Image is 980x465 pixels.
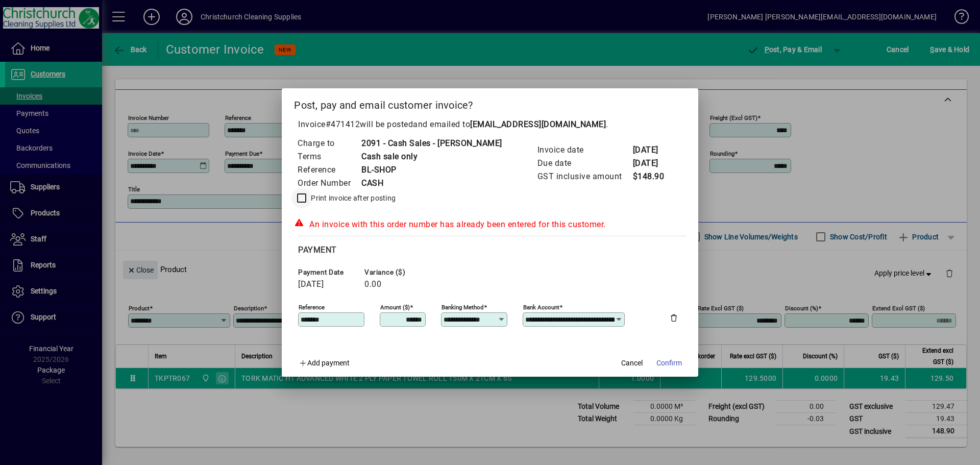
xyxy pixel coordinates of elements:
[413,119,606,129] span: and emailed to
[632,170,673,183] td: $148.90
[656,358,682,369] span: Confirm
[307,359,350,367] span: Add payment
[294,118,686,131] p: Invoice will be posted .
[537,170,632,183] td: GST inclusive amount
[294,218,686,231] div: An invoice with this order number has already been entered for this customer.
[282,88,698,118] h2: Post, pay and email customer invoice?
[442,303,484,310] mat-label: Banking method
[298,245,337,255] span: Payment
[364,268,426,276] span: Variance ($)
[309,193,396,203] label: Print invoice after posting
[470,119,606,129] b: [EMAIL_ADDRESS][DOMAIN_NAME]
[537,143,632,157] td: Invoice date
[298,268,359,276] span: Payment date
[380,303,410,310] mat-label: Amount ($)
[616,354,648,373] button: Cancel
[297,137,361,150] td: Charge to
[621,358,643,369] span: Cancel
[299,303,325,310] mat-label: Reference
[326,119,360,129] span: #471412
[361,163,502,177] td: BL-SHOP
[361,137,502,150] td: 2091 - Cash Sales - [PERSON_NAME]
[632,157,673,170] td: [DATE]
[298,280,324,289] span: [DATE]
[297,163,361,177] td: Reference
[297,177,361,190] td: Order Number
[297,150,361,163] td: Terms
[364,280,381,289] span: 0.00
[523,303,559,310] mat-label: Bank Account
[294,354,354,373] button: Add payment
[361,177,502,190] td: CASH
[537,157,632,170] td: Due date
[632,143,673,157] td: [DATE]
[361,150,502,163] td: Cash sale only
[652,354,686,373] button: Confirm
